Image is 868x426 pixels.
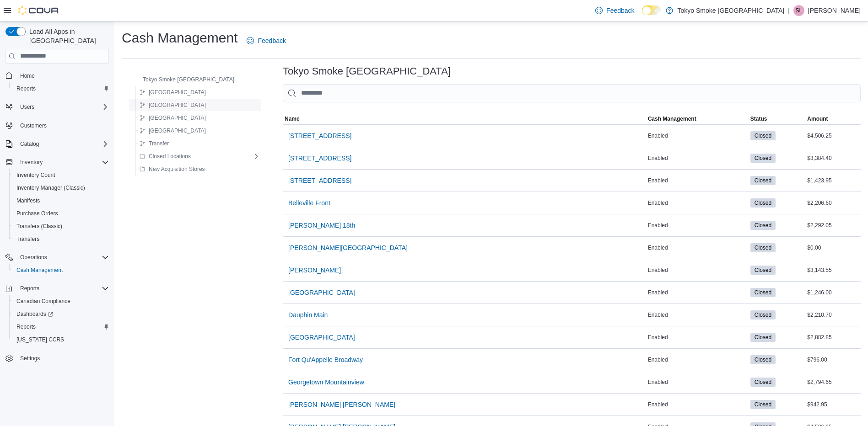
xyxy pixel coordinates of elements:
span: Canadian Compliance [16,298,70,305]
button: Catalog [16,138,43,149]
div: Enabled [646,287,749,298]
button: Belleville Front [285,194,334,212]
p: | [788,5,790,16]
a: Transfers (Classic) [13,221,66,232]
span: Operations [16,252,109,263]
button: [GEOGRAPHIC_DATA] [285,328,359,346]
div: Enabled [646,377,749,388]
span: Closed [750,221,776,230]
button: [GEOGRAPHIC_DATA] [136,100,210,111]
button: Status [749,113,805,124]
span: Name [285,115,300,122]
span: Closed [750,288,776,297]
button: Inventory [2,156,113,169]
span: Canadian Compliance [13,296,109,307]
span: New Acquisition Stores [149,165,205,173]
span: [GEOGRAPHIC_DATA] [149,89,206,96]
span: Closed [750,131,776,140]
a: Transfers [13,234,43,245]
button: Reports [9,320,113,333]
button: Transfers (Classic) [9,220,113,233]
nav: Complex example [5,65,109,389]
span: Amount [807,115,828,122]
span: Status [750,115,767,122]
span: Reports [13,83,109,94]
span: Closed [750,378,776,387]
span: Closed [755,400,771,409]
img: Cova [18,6,59,15]
button: Inventory Manager (Classic) [9,181,113,194]
div: $2,882.85 [805,332,861,343]
span: Closed [750,243,776,252]
span: [GEOGRAPHIC_DATA] [149,101,206,109]
a: Feedback [592,1,638,20]
span: Transfers (Classic) [16,223,62,230]
button: [STREET_ADDRESS] [285,171,355,190]
button: Georgetown Mountainview [285,373,368,391]
span: Closed [750,266,776,275]
span: Closed [755,378,771,386]
button: Customers [2,119,113,132]
span: Washington CCRS [13,334,109,345]
a: Reports [13,83,39,94]
span: Closed [750,176,776,185]
span: Reports [16,283,109,294]
a: Home [16,70,38,81]
span: [STREET_ADDRESS] [288,154,351,163]
p: [PERSON_NAME] [808,5,861,16]
span: Customers [16,120,109,131]
span: Closed [755,154,771,162]
span: Transfers [16,235,39,243]
span: Load All Apps in [GEOGRAPHIC_DATA] [26,27,109,45]
span: Catalog [20,140,39,148]
div: $3,384.40 [805,153,861,164]
div: $3,143.55 [805,265,861,276]
span: [US_STATE] CCRS [16,336,64,343]
span: Transfer [149,140,169,147]
button: Reports [16,283,43,294]
div: Enabled [646,354,749,365]
button: Reports [2,282,113,295]
button: Home [2,69,113,82]
button: New Acquisition Stores [136,164,209,175]
span: Cash Management [16,266,63,274]
button: [PERSON_NAME] 18th [285,216,359,234]
div: $4,506.25 [805,130,861,141]
button: Inventory [16,157,46,168]
span: Closed Locations [149,153,191,160]
span: Inventory Manager (Classic) [13,182,109,193]
span: Georgetown Mountainview [288,378,364,387]
button: [PERSON_NAME] [285,261,345,279]
button: Transfers [9,233,113,245]
a: Inventory Manager (Classic) [13,182,89,193]
button: [GEOGRAPHIC_DATA] [136,125,210,136]
span: [GEOGRAPHIC_DATA] [288,288,355,297]
a: Settings [16,353,43,364]
span: Users [20,103,34,111]
button: Users [2,101,113,113]
span: [GEOGRAPHIC_DATA] [288,333,355,342]
button: Canadian Compliance [9,295,113,308]
button: Closed Locations [136,151,194,162]
span: SL [796,5,803,16]
a: Purchase Orders [13,208,62,219]
div: $2,210.70 [805,309,861,320]
a: Customers [16,120,50,131]
span: Inventory [20,159,43,166]
span: Closed [755,266,771,274]
div: $2,794.65 [805,377,861,388]
span: Catalog [16,138,109,149]
span: Reports [20,285,39,292]
span: [GEOGRAPHIC_DATA] [149,114,206,122]
span: Manifests [13,195,109,206]
button: Operations [2,251,113,264]
p: Tokyo Smoke [GEOGRAPHIC_DATA] [678,5,785,16]
span: [STREET_ADDRESS] [288,131,351,140]
span: Home [20,72,35,80]
span: Home [16,70,109,81]
button: Dauphin Main [285,306,331,324]
span: Dashboards [13,309,109,319]
button: Operations [16,252,51,263]
div: Enabled [646,175,749,186]
span: Dashboards [16,310,53,318]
